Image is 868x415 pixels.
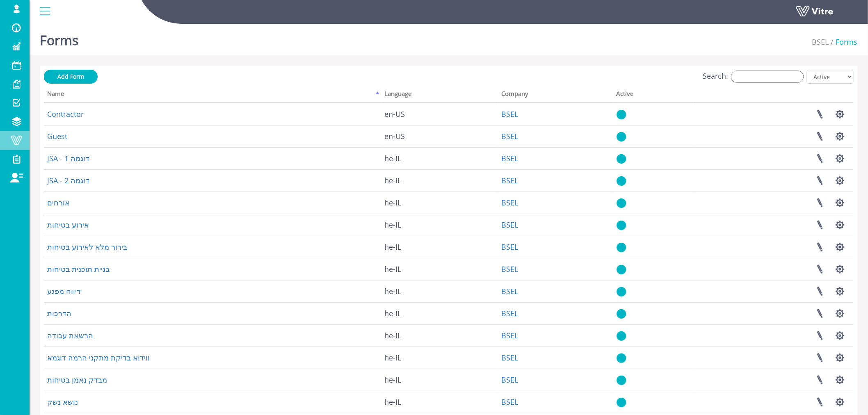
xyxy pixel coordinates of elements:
[381,236,498,258] td: he-IL
[47,286,81,296] a: דיווח מפגע
[47,397,78,407] a: נושא נשק
[47,131,67,141] a: Guest
[381,192,498,214] td: he-IL
[501,131,518,141] a: BSEL
[501,331,518,340] a: BSEL
[47,331,93,340] a: הרשאת עבודה
[381,214,498,236] td: he-IL
[501,198,518,207] a: BSEL
[44,70,98,84] a: Add Form
[812,37,829,47] a: BSEL
[47,242,127,252] a: בירור מלא לאירוע בטיחות
[381,103,498,125] td: en-US
[617,176,626,186] img: yes
[617,287,626,297] img: yes
[501,308,518,318] a: BSEL
[381,369,498,391] td: he-IL
[381,302,498,324] td: he-IL
[381,391,498,413] td: he-IL
[501,220,518,230] a: BSEL
[381,324,498,347] td: he-IL
[617,397,626,408] img: yes
[613,87,694,103] th: Active
[47,198,70,207] a: אורחים
[617,109,626,120] img: yes
[47,308,71,318] a: הדרכות
[501,286,518,296] a: BSEL
[47,264,110,274] a: בניית תוכנית בטיחות
[501,353,518,363] a: BSEL
[381,280,498,302] td: he-IL
[47,153,89,163] a: JSA - דוגמה 1
[617,154,626,164] img: yes
[501,153,518,163] a: BSEL
[731,71,804,83] input: Search:
[501,176,518,185] a: BSEL
[617,242,626,253] img: yes
[47,375,107,385] a: מבדק נאמן בטיחות
[57,73,84,80] span: Add Form
[617,375,626,385] img: yes
[498,87,613,103] th: Company
[617,132,626,142] img: yes
[617,220,626,230] img: yes
[381,258,498,280] td: he-IL
[47,109,84,119] a: Contractor
[501,397,518,407] a: BSEL
[47,176,89,185] a: JSA - דוגמה 2
[617,331,626,341] img: yes
[381,147,498,169] td: he-IL
[617,265,626,275] img: yes
[381,125,498,147] td: en-US
[617,353,626,363] img: yes
[381,169,498,192] td: he-IL
[47,220,89,230] a: אירוע בטיחות
[501,242,518,252] a: BSEL
[381,347,498,369] td: he-IL
[501,109,518,119] a: BSEL
[617,309,626,319] img: yes
[829,37,858,48] li: Forms
[703,71,804,83] label: Search:
[501,375,518,385] a: BSEL
[617,198,626,208] img: yes
[501,264,518,274] a: BSEL
[381,87,498,103] th: Language
[47,353,150,363] a: ווידוא בדיקת מתקני הרמה דוגמא
[40,21,78,55] h1: Forms
[44,87,381,103] th: Name: activate to sort column descending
